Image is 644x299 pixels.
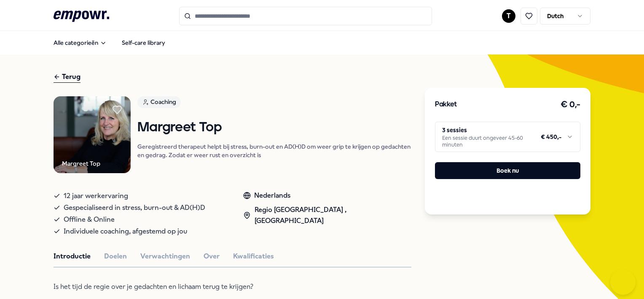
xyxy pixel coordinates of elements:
button: Kwalificaties [233,251,274,262]
button: T [502,9,515,23]
button: Verwachtingen [140,251,190,262]
iframe: Help Scout Beacon - Open [610,269,636,295]
button: Over [204,251,220,262]
p: Geregistreerd therapeut helpt bij stress, burn-out en AD(H)D om weer grip te krijgen op gedachten... [137,142,411,159]
h3: € 0,- [561,98,580,111]
span: Gespecialiseerd in stress, burn-out & AD(H)D [64,202,205,214]
a: Coaching [137,96,411,111]
div: Margreet Top [62,159,100,168]
div: Coaching [137,96,181,108]
span: Individuele coaching, afgestemd op jou [64,226,187,237]
p: Is het tijd de regie over je gedachten en lichaam terug te krijgen? [54,281,327,293]
span: Offline & Online [64,214,115,226]
h3: Pakket [435,99,457,110]
button: Introductie [54,251,91,262]
img: Product Image [54,96,131,174]
button: Boek nu [435,162,580,179]
div: Regio [GEOGRAPHIC_DATA] , [GEOGRAPHIC_DATA] [243,204,411,226]
a: Self-care library [115,34,172,51]
div: Nederlands [243,190,411,201]
button: Alle categorieën [47,34,113,51]
nav: Main [47,34,172,51]
input: Search for products, categories or subcategories [179,7,432,25]
span: 12 jaar werkervaring [64,190,128,202]
h1: Margreet Top [137,120,411,135]
div: Terug [54,71,80,83]
button: Doelen [104,251,127,262]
